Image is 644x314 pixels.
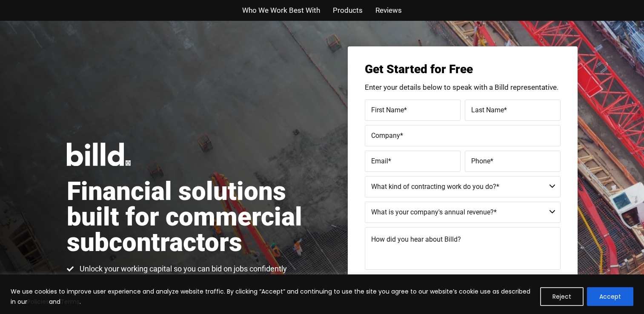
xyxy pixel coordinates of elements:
p: Enter your details below to speak with a Billd representative. [365,84,561,91]
p: We use cookies to improve user experience and analyze website traffic. By clicking “Accept” and c... [11,286,534,307]
a: Terms [60,297,80,306]
h3: Get Started for Free [365,63,561,75]
span: Email [371,157,388,165]
h1: Financial solutions built for commercial subcontractors [67,179,322,255]
button: Accept [587,287,633,306]
a: Policies [27,297,49,306]
a: Who We Work Best With [242,4,320,17]
button: Reject [540,287,584,306]
span: Phone [471,157,490,165]
span: Last Name [471,106,504,114]
a: Reviews [375,4,402,17]
span: First Name [371,106,404,114]
span: How did you hear about Billd? [371,235,461,243]
span: Company [371,131,400,139]
span: Unlock your working capital so you can bid on jobs confidently [77,264,287,274]
a: Products [333,4,363,17]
